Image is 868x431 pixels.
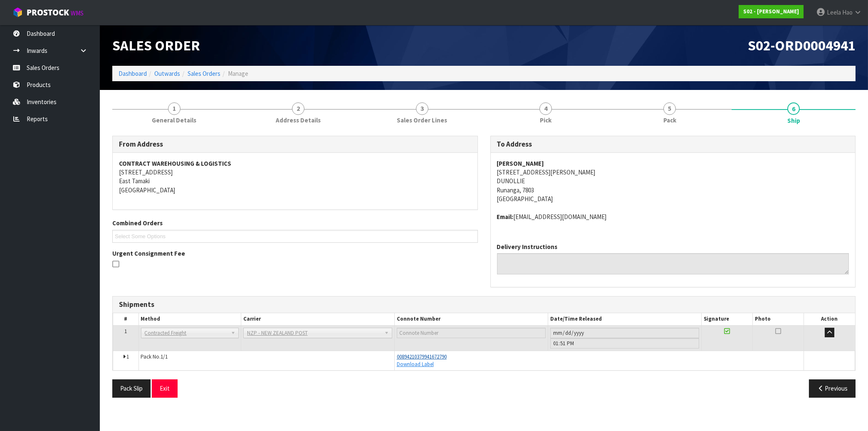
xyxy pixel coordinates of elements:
[119,140,471,148] h3: From Address
[161,353,168,360] span: 1/1
[397,353,447,360] a: 00894210379941672790
[145,328,228,338] span: Contracted Freight
[497,212,849,221] address: [EMAIL_ADDRESS][DOMAIN_NAME]
[113,313,139,325] th: #
[112,249,185,258] label: Urgent Consignment Fee
[497,140,849,148] h3: To Address
[827,8,841,16] span: Leela
[663,102,676,115] span: 5
[112,130,856,404] span: Ship
[138,313,241,325] th: Method
[397,361,434,368] a: Download Label
[397,116,447,125] span: Sales Order Lines
[787,102,800,115] span: 6
[138,351,394,370] td: Pack No.
[152,116,196,125] span: General Details
[397,328,546,338] input: Connote Number
[119,70,147,77] a: Dashboard
[540,116,551,125] span: Pick
[748,36,856,54] span: S02-ORD0004941
[241,313,394,325] th: Carrier
[112,379,151,397] button: Pack Slip
[71,9,84,17] small: WMS
[124,328,127,335] span: 1
[188,70,220,77] a: Sales Orders
[394,313,548,325] th: Connote Number
[247,328,381,338] span: NZP - NEW ZEALAND POST
[497,242,558,251] label: Delivery Instructions
[119,159,471,195] address: [STREET_ADDRESS] East Tamaki [GEOGRAPHIC_DATA]
[119,301,849,309] h3: Shipments
[548,313,701,325] th: Date/Time Released
[12,7,23,17] img: cube-alt.png
[804,313,855,325] th: Action
[743,8,799,15] strong: S02 - [PERSON_NAME]
[416,102,428,115] span: 3
[112,219,163,227] label: Combined Orders
[497,213,514,221] strong: email
[228,70,248,77] span: Manage
[701,313,752,325] th: Signature
[27,7,69,18] span: ProStock
[152,379,178,397] button: Exit
[119,159,231,167] strong: CONTRACT WAREHOUSING & LOGISTICS
[809,379,856,397] button: Previous
[168,102,181,115] span: 1
[497,159,544,167] strong: [PERSON_NAME]
[663,116,676,125] span: Pack
[539,102,552,115] span: 4
[787,116,800,125] span: Ship
[842,8,853,16] span: Hao
[276,116,321,125] span: Address Details
[112,36,200,54] span: Sales Order
[126,353,129,360] span: 1
[154,70,180,77] a: Outwards
[497,159,849,204] address: [STREET_ADDRESS][PERSON_NAME] DUNOLLIE Runanga, 7803 [GEOGRAPHIC_DATA]
[752,313,804,325] th: Photo
[292,102,304,115] span: 2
